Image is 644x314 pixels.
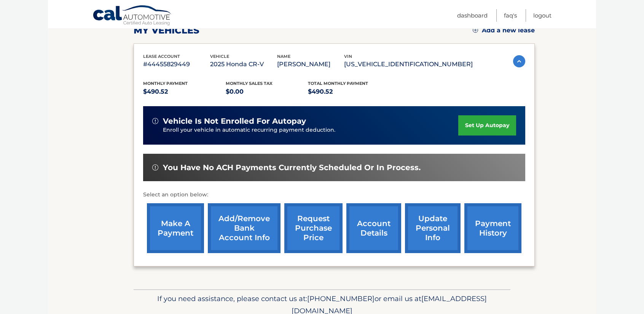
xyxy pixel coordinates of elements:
[464,203,521,253] a: payment history
[513,55,525,67] img: accordion-active.svg
[458,115,516,135] a: set up autopay
[152,118,158,124] img: alert-white.svg
[405,203,461,253] a: update personal info
[277,59,344,70] p: [PERSON_NAME]
[308,81,368,86] span: Total Monthly Payment
[533,9,552,22] a: Logout
[344,59,473,70] p: [US_VEHICLE_IDENTIFICATION_NUMBER]
[163,126,458,134] p: Enroll your vehicle in automatic recurring payment deduction.
[226,86,308,97] p: $0.00
[226,81,273,86] span: Monthly sales Tax
[134,25,199,36] h2: my vehicles
[92,5,172,27] a: Cal Automotive
[277,54,290,59] span: name
[143,81,188,86] span: Monthly Payment
[143,54,180,59] span: lease account
[308,86,391,97] p: $490.52
[143,86,226,97] p: $490.52
[344,54,352,59] span: vin
[473,27,535,34] a: Add a new lease
[210,54,229,59] span: vehicle
[152,164,158,171] img: alert-white.svg
[346,203,401,253] a: account details
[504,9,517,22] a: FAQ's
[163,116,306,126] span: vehicle is not enrolled for autopay
[457,9,488,22] a: Dashboard
[147,203,204,253] a: make a payment
[284,203,343,253] a: request purchase price
[143,59,210,70] p: #44455829449
[208,203,281,253] a: Add/Remove bank account info
[210,59,277,70] p: 2025 Honda CR-V
[143,190,525,199] p: Select an option below:
[473,27,478,33] img: add.svg
[163,163,421,172] span: You have no ACH payments currently scheduled or in process.
[307,294,375,303] span: [PHONE_NUMBER]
